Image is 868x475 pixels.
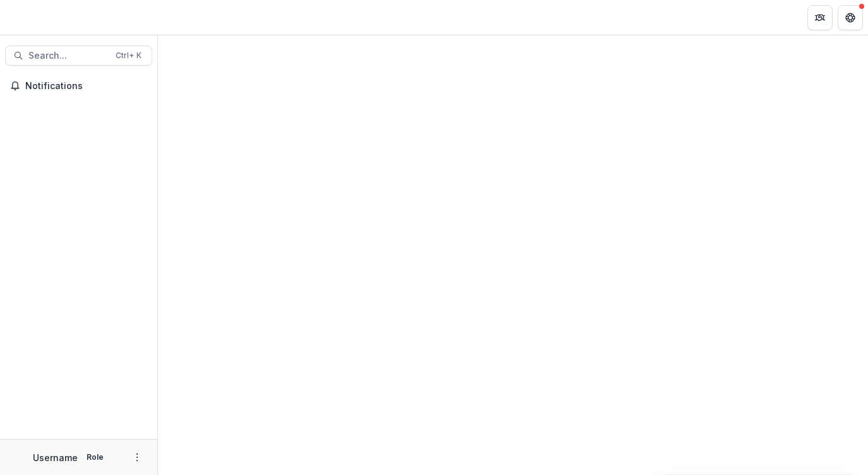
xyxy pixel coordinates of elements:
button: Get Help [838,5,863,30]
button: More [130,450,145,465]
p: Username [33,451,78,464]
div: Ctrl + K [113,49,144,63]
p: Role [83,452,107,463]
span: Search... [28,51,108,61]
button: Partners [807,5,833,30]
span: Notifications [25,81,147,92]
button: Notifications [5,76,152,96]
button: Search... [5,45,152,66]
